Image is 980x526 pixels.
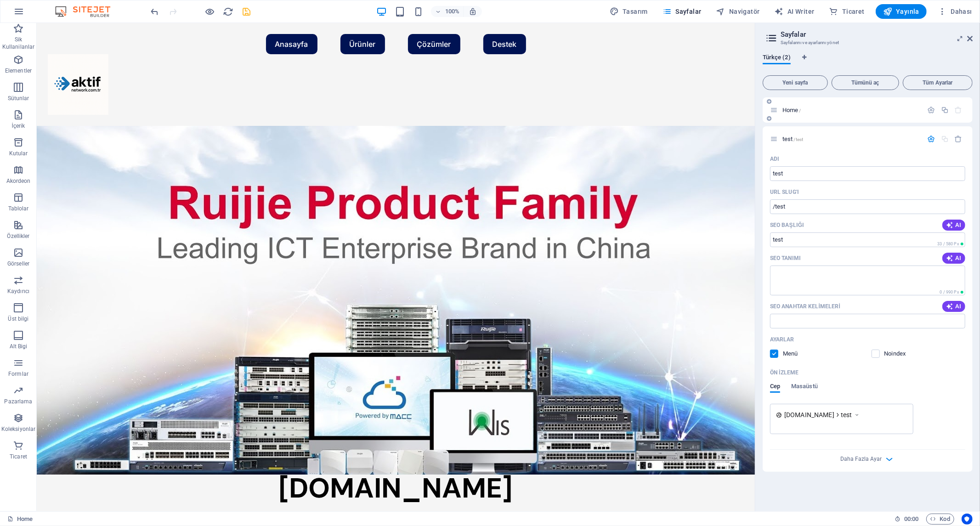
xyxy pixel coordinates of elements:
[770,221,804,229] label: Arama sonuçlarında ve tarayıcı sekmelerindeki sayfa başlığı
[610,7,648,16] span: Tasarım
[938,289,965,295] span: Arama sonuçlarında hesaplanan piksel uzunluğu
[223,6,234,17] i: Sayfayı yeniden yükleyin
[5,67,32,74] p: Elementler
[663,7,702,16] span: Sayfalar
[955,106,963,114] div: Başlangıç sayfası silinemez
[767,80,824,85] span: Yeni sayfa
[763,52,791,65] span: Türkçe (2)
[826,4,868,19] button: Ticaret
[7,514,33,525] a: Seçimi iptal etmek için tıkla. Sayfaları açmak için çift tıkla
[782,136,803,142] span: test
[770,232,965,247] input: Arama sonuçlarında ve tarayıcı sekmelerindeki sayfa başlığı
[934,4,976,19] button: Dahası
[884,350,914,358] p: Arama motorlarına bu sayfayı arama sonuçlarından hariç tutmaları emrini ver.
[431,6,464,17] button: 100%
[942,301,965,312] button: AI
[9,150,28,157] p: Kutular
[926,514,954,525] button: Kod
[946,255,962,262] span: AI
[445,6,459,17] h6: 100%
[770,336,794,343] p: Ayarlar
[763,54,973,72] div: Dil Sekmeleri
[770,255,801,262] p: SEO Tanımı
[775,7,815,16] span: AI Writer
[780,107,923,113] div: Home/
[940,290,959,294] span: 0 / 990 Px
[7,232,29,240] p: Özellikler
[903,75,973,90] button: Tüm Ayarlar
[770,266,965,295] textarea: Arama sonuçlarındaki ve sosyal medyadaki metin
[11,122,25,130] p: İçerik
[716,7,760,16] span: Navigatör
[6,177,31,185] p: Akordeon
[8,315,28,322] p: Üst bilgi
[946,221,962,229] span: AI
[907,80,969,85] span: Tüm Ayarlar
[862,453,873,464] button: Daha Fazla Ayar
[4,398,32,405] p: Pazarlama
[241,6,252,17] button: save
[962,514,973,525] button: Usercentrics
[938,7,972,16] span: Dahası
[791,381,818,394] span: Masaüstü
[770,255,801,262] label: Arama sonuçlarındaki ve sosyal medyadaki metin
[937,242,959,246] span: 33 / 580 Px
[784,410,834,419] span: [DOMAIN_NAME]
[930,514,950,525] span: Kod
[770,188,799,196] p: URL SLUG'ı
[150,6,160,17] i: Geri al: Sayfaları değiştir (Ctrl+Z)
[770,155,779,163] p: Adı
[955,135,963,143] div: Sil
[10,343,28,350] p: Alt Bigi
[606,4,651,19] button: Tasarım
[7,288,29,295] p: Kaydırıcı
[782,107,801,113] span: Sayfayı açmak için tıkla
[928,135,935,143] div: Ayarlar
[149,6,160,17] button: undo
[883,7,919,16] span: Yayınla
[781,39,954,47] h3: Sayfalarını ve ayarlarını yönet
[770,381,780,394] span: Cep
[770,383,818,400] div: Ön izleme
[841,456,882,462] span: Daha Fazla Ayar
[659,4,705,19] button: Sayfalar
[832,75,900,90] button: Tümünü aç
[911,515,912,522] span: :
[935,241,965,247] span: Arama sonuçlarında hesaplanan piksel uzunluğu
[841,410,852,419] span: test
[771,4,818,19] button: AI Writer
[836,80,895,85] span: Tümünü aç
[53,6,122,17] img: Editor Logo
[799,108,801,113] span: /
[770,303,840,310] p: SEO Anahtar Kelimeleri
[223,6,234,17] button: reload
[876,4,927,19] button: Yayınla
[713,4,764,19] button: Navigatör
[904,514,918,525] span: 00 00
[469,7,477,16] i: Yeniden boyutlandırmada yakınlaştırma düzeyini seçilen cihaza uyacak şekilde otomatik olarak ayarla.
[781,30,973,39] h2: Sayfalar
[942,220,965,231] button: AI
[942,253,965,264] button: AI
[1,425,35,433] p: Koleksiyonlar
[770,221,804,229] p: SEO Başlığı
[763,75,828,90] button: Yeni sayfa
[794,137,804,142] span: /test
[946,303,962,310] span: AI
[770,369,799,376] p: Arama sonuçlarında sayfanızın ön izlemesi
[780,136,923,142] div: test/test
[895,514,919,525] h6: Oturum süresi
[783,350,813,358] p: Bu sayfanın otomatik oluşturulan gezinmede gösterilmesini isteyip istemediğini belirt.
[829,7,865,16] span: Ticaret
[606,4,651,19] div: Tasarım (Ctrl+Alt+Y)
[8,95,29,102] p: Sütunlar
[7,260,29,267] p: Görseller
[10,453,27,460] p: Ticaret
[8,205,29,212] p: Tablolar
[8,370,28,378] p: Formlar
